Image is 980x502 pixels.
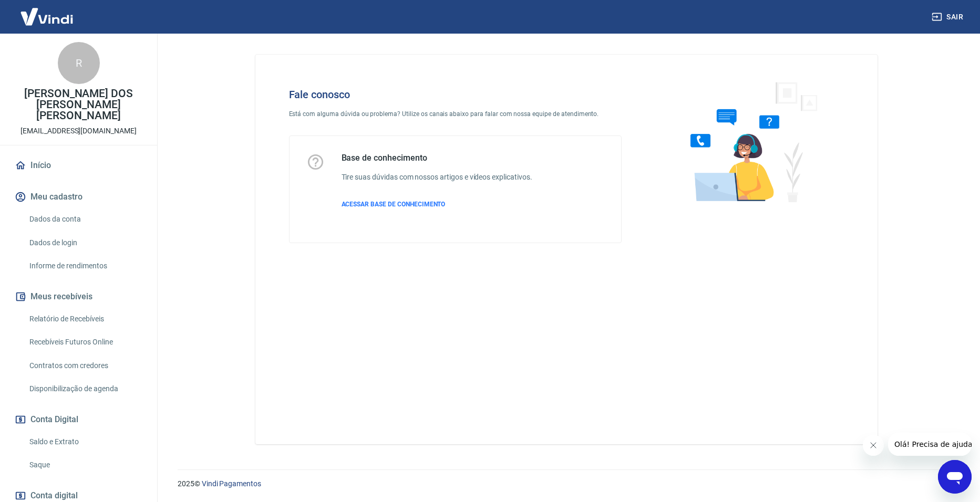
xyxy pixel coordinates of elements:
h5: Base de conhecimento [342,153,532,163]
a: Vindi Pagamentos [202,479,261,488]
iframe: Botão para abrir a janela de mensagens [938,460,972,494]
a: Dados de login [25,232,145,254]
a: Contratos com credores [25,355,145,376]
button: Meu cadastro [13,185,145,208]
button: Conta Digital [13,408,145,431]
span: ACESSAR BASE DE CONHECIMENTO [342,201,446,208]
iframe: Fechar mensagem [863,435,884,456]
a: ACESSAR BASE DE CONHECIMENTO [342,200,532,209]
img: Vindi [13,1,81,33]
img: Fale conosco [669,71,829,212]
span: Olá! Precisa de ajuda? [6,7,88,16]
a: Recebíveis Futuros Online [25,331,145,353]
h6: Tire suas dúvidas com nossos artigos e vídeos explicativos. [342,172,532,183]
a: Início [13,154,145,177]
button: Meus recebíveis [13,285,145,308]
h4: Fale conosco [289,88,622,101]
p: 2025 © [178,478,955,489]
p: [PERSON_NAME] DOS [PERSON_NAME] [PERSON_NAME] [8,88,149,121]
a: Saldo e Extrato [25,431,145,453]
a: Disponibilização de agenda [25,378,145,400]
a: Relatório de Recebíveis [25,308,145,330]
a: Saque [25,454,145,476]
iframe: Mensagem da empresa [888,433,972,456]
div: R [58,42,100,84]
p: [EMAIL_ADDRESS][DOMAIN_NAME] [20,125,137,137]
a: Informe de rendimentos [25,255,145,277]
p: Está com alguma dúvida ou problema? Utilize os canais abaixo para falar com nossa equipe de atend... [289,109,622,119]
button: Sair [930,7,967,27]
a: Dados da conta [25,208,145,230]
